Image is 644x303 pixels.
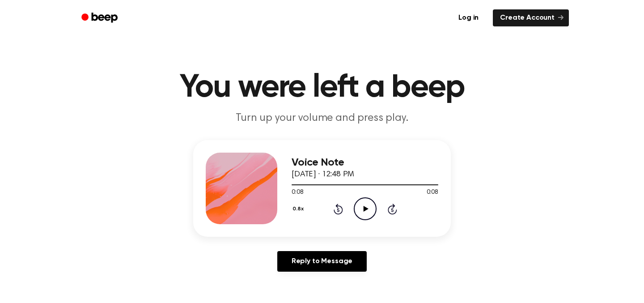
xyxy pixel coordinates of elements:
span: [DATE] · 12:48 PM [292,171,354,179]
a: Beep [75,9,126,27]
a: Reply to Message [277,251,367,272]
span: 0:08 [292,188,303,197]
span: 0:08 [427,188,438,197]
h1: You were left a beep [93,72,551,104]
button: 0.8x [292,201,307,217]
a: Create Account [493,9,569,26]
p: Turn up your volume and press play. [150,111,494,126]
a: Log in [449,8,487,28]
h3: Voice Note [292,157,438,169]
